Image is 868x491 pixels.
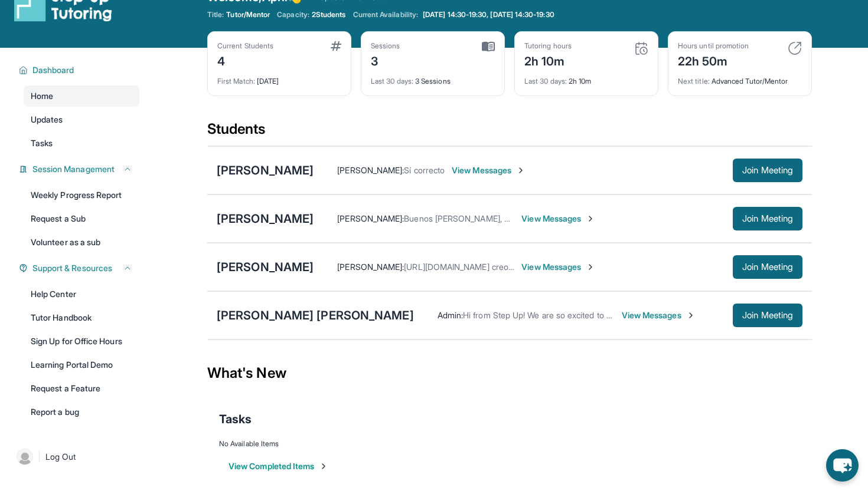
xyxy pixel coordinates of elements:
span: Home [31,90,53,102]
a: [DATE] 14:30-19:30, [DATE] 14:30-19:30 [420,10,557,19]
a: Sign Up for Office Hours [24,331,139,352]
img: card [331,41,341,51]
div: Students [207,120,812,146]
div: 2h 10m [524,70,648,86]
span: View Messages [521,213,595,225]
span: Last 30 days : [524,77,567,85]
span: Tasks [31,137,53,149]
span: Next title : [678,77,710,85]
div: Tutoring hours [524,41,572,51]
button: Join Meeting [733,255,802,279]
span: Admin : [438,310,463,320]
span: Session Management [32,163,115,175]
span: Buenos [PERSON_NAME], gracias por notificandome. [404,213,602,223]
img: Chevron-Right [686,311,696,320]
button: Join Meeting [733,304,802,327]
img: Chevron-Right [516,166,526,175]
div: [PERSON_NAME] [217,162,314,179]
span: [PERSON_NAME] : [337,213,404,223]
span: Title: [207,10,224,19]
span: Support & Resources [32,262,112,274]
span: [DATE] 14:30-19:30, [DATE] 14:30-19:30 [423,10,554,19]
a: Tutor Handbook [24,307,139,328]
span: Capacity: [277,10,309,19]
img: user-img [17,449,33,465]
img: Chevron-Right [586,214,595,223]
span: Join Meeting [742,167,793,174]
button: Dashboard [28,64,132,76]
span: View Messages [622,309,696,321]
div: [PERSON_NAME] [217,210,314,227]
div: 22h 50m [678,51,749,70]
div: [PERSON_NAME] [PERSON_NAME] [217,307,414,324]
div: No Available Items [219,439,800,449]
span: Join Meeting [742,263,793,271]
span: Tasks [219,411,252,427]
div: [PERSON_NAME] [217,259,314,275]
span: [URL][DOMAIN_NAME] creo que este link lo llevara al portal [404,262,625,272]
span: View Messages [452,164,526,176]
span: Dashboard [32,64,74,76]
a: Home [24,85,139,107]
span: Current Availability: [353,10,418,19]
button: chat-button [826,449,859,482]
a: Request a Feature [24,378,139,399]
button: Join Meeting [733,159,802,182]
img: card [634,41,648,55]
a: Help Center [24,284,139,305]
span: Last 30 days : [371,77,413,85]
span: Join Meeting [742,215,793,222]
button: Support & Resources [28,262,132,274]
div: Current Students [217,41,273,51]
span: 2 Students [312,10,346,19]
button: View Completed Items [229,460,328,472]
div: Sessions [371,41,400,51]
div: 4 [217,51,273,70]
img: Chevron-Right [586,262,595,272]
a: Report a bug [24,401,139,423]
button: Join Meeting [733,207,802,230]
div: What's New [207,347,812,399]
a: |Log Out [12,444,139,470]
div: 3 [371,51,400,70]
a: Request a Sub [24,208,139,229]
span: Log Out [45,451,76,463]
button: Session Management [28,163,132,175]
a: Weekly Progress Report [24,184,139,206]
span: First Match : [217,77,255,85]
div: Hours until promotion [678,41,749,51]
div: Advanced Tutor/Mentor [678,70,802,86]
span: | [38,450,41,464]
span: Tutor/Mentor [226,10,270,19]
div: 2h 10m [524,51,572,70]
img: card [482,41,495,52]
span: Join Meeting [742,312,793,319]
div: 3 Sessions [371,70,495,86]
div: [DATE] [217,70,341,86]
img: card [788,41,802,55]
a: Volunteer as a sub [24,232,139,253]
span: Sí correcto [404,165,445,175]
span: View Messages [521,261,595,273]
span: Updates [31,114,63,126]
span: [PERSON_NAME] : [337,262,404,272]
a: Tasks [24,133,139,154]
span: [PERSON_NAME] : [337,165,404,175]
a: Learning Portal Demo [24,354,139,375]
a: Updates [24,109,139,130]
